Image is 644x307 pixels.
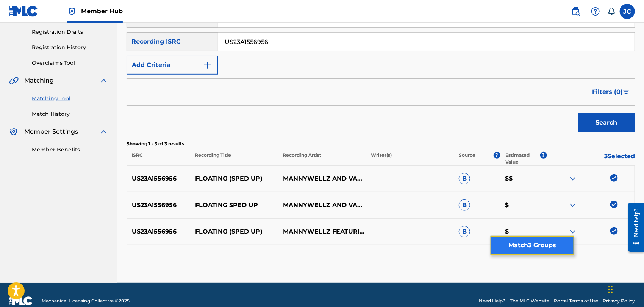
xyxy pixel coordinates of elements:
[9,6,38,17] img: MLC Logo
[278,201,366,210] p: MANNYWELLZ AND VANJESS
[32,146,108,154] a: Member Benefits
[459,152,475,165] p: Source
[540,152,547,159] span: ?
[608,278,613,301] div: Drag
[610,227,618,235] img: deselect
[127,201,190,210] p: US23A1556956
[9,296,33,305] img: logo
[32,28,108,36] a: Registration Drafts
[606,271,644,307] iframe: Chat Widget
[568,227,577,236] img: expand
[623,90,630,94] img: filter
[592,87,623,97] span: Filters ( 0 )
[24,76,54,85] span: Matching
[203,61,212,70] img: 9d2ae6d4665cec9f34b9.svg
[494,152,500,159] span: ?
[500,227,547,236] p: $
[491,236,574,255] button: Match3 Groups
[190,201,278,210] p: FLOATING SPED UP
[32,110,108,118] a: Match History
[99,76,108,85] img: expand
[603,298,635,304] a: Privacy Policy
[620,4,635,19] div: User Menu
[127,227,190,236] p: US23A1556956
[127,174,190,183] p: US23A1556956
[278,174,366,183] p: MANNYWELLZ AND VANJESS
[99,127,108,136] img: expand
[568,4,583,19] a: Public Search
[190,227,278,236] p: FLOATING (SPED UP)
[500,174,547,183] p: $$
[568,201,577,210] img: expand
[500,201,547,210] p: $
[510,298,549,304] a: The MLC Website
[9,127,18,136] img: Member Settings
[190,174,278,183] p: FLOATING (SPED UP)
[67,7,77,16] img: Top Rightsholder
[479,298,505,304] a: Need Help?
[547,152,635,165] p: 3 Selected
[459,173,470,184] span: B
[459,199,470,211] span: B
[32,59,108,67] a: Overclaims Tool
[571,7,580,16] img: search
[578,113,635,132] button: Search
[554,298,598,304] a: Portal Terms of Use
[190,152,278,165] p: Recording Title
[9,76,19,85] img: Matching
[608,8,615,15] div: Notifications
[32,44,108,51] a: Registration History
[127,152,190,165] p: ISRC
[610,201,618,208] img: deselect
[32,95,108,103] a: Matching Tool
[459,226,470,237] span: B
[278,227,366,236] p: MANNYWELLZ FEATURING [PERSON_NAME]
[623,196,644,257] iframe: Resource Center
[81,7,123,16] span: Member Hub
[127,140,635,147] p: Showing 1 - 3 of 3 results
[127,56,218,75] button: Add Criteria
[278,152,366,165] p: Recording Artist
[505,152,540,165] p: Estimated Value
[127,9,635,136] form: Search Form
[568,174,577,183] img: expand
[588,4,603,19] div: Help
[591,7,600,16] img: help
[42,298,130,304] span: Mechanical Licensing Collective © 2025
[24,127,78,136] span: Member Settings
[366,152,453,165] p: Writer(s)
[588,83,635,101] button: Filters (0)
[610,174,618,182] img: deselect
